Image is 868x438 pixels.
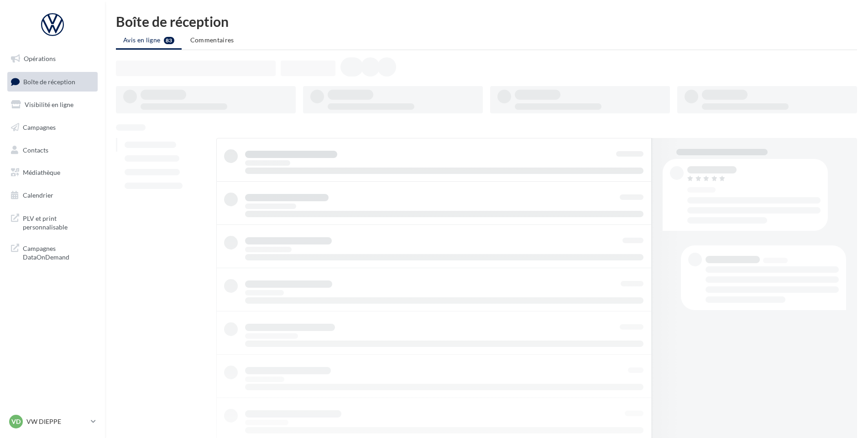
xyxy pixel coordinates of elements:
span: Médiathèque [23,168,60,176]
span: Visibilité en ligne [25,101,73,108]
span: Campagnes DataOnDemand [23,242,94,262]
div: Boîte de réception [116,15,857,28]
span: Opérations [24,55,56,62]
a: Calendrier [5,186,99,205]
span: PLV et print personnalisable [23,212,94,232]
span: Campagnes [23,123,56,131]
a: Opérations [5,49,99,68]
a: Campagnes [5,118,99,137]
span: Boîte de réception [23,77,75,85]
a: Campagnes DataOnDemand [5,239,99,265]
a: PLV et print personnalisable [5,209,99,235]
span: Commentaires [190,36,234,44]
a: Médiathèque [5,163,99,182]
p: VW DIEPPE [26,417,87,426]
a: Boîte de réception [5,72,99,92]
span: Calendrier [23,191,53,199]
span: Contacts [23,146,48,153]
a: VD VW DIEPPE [7,413,98,430]
a: Contacts [5,141,99,160]
span: VD [11,417,21,426]
a: Visibilité en ligne [5,95,99,114]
